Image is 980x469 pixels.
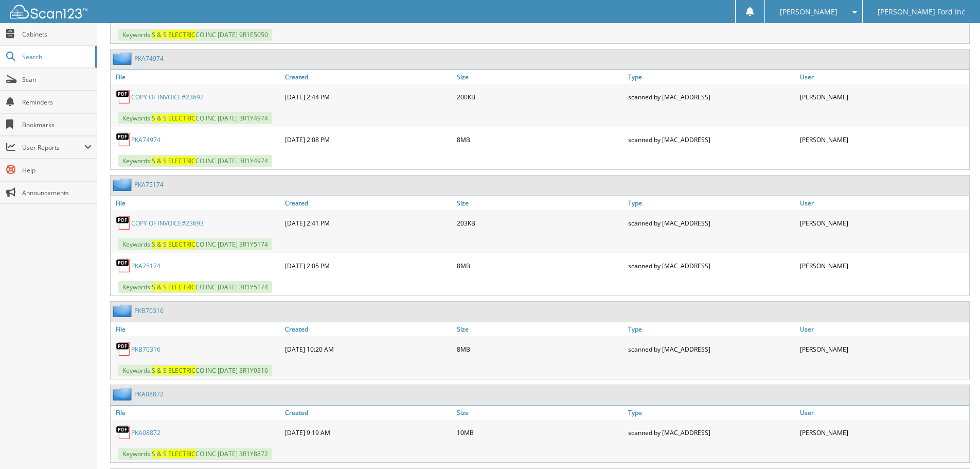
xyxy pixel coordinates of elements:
span: S [163,157,167,165]
img: scan123-logo-white.svg [10,5,87,19]
img: PDF.png [116,89,131,105]
a: Type [626,196,797,210]
a: Created [282,70,454,84]
span: & [157,366,162,375]
a: Type [626,70,797,84]
a: Size [454,406,626,420]
img: folder2.png [113,304,134,317]
div: scanned by [MAC_ADDRESS] [626,422,797,443]
a: File [111,322,282,336]
div: scanned by [MAC_ADDRESS] [626,339,797,359]
a: COPY OF INVOICE#23692 [131,93,204,101]
span: S [152,30,155,39]
span: ELECTRIC [168,283,195,291]
span: S [152,283,155,291]
div: scanned by [MAC_ADDRESS] [626,86,797,107]
a: PKB70316 [134,306,164,315]
img: PDF.png [116,258,131,273]
span: ELECTRIC [168,449,195,458]
img: PDF.png [116,132,131,147]
span: ELECTRIC [168,240,195,249]
a: PKB70316 [131,345,161,354]
img: PDF.png [116,425,131,440]
span: S [152,114,155,123]
a: PKA08872 [134,390,164,398]
div: [PERSON_NAME] [797,339,969,359]
div: [PERSON_NAME] [797,255,969,276]
span: S [163,30,167,39]
span: ELECTRIC [168,157,195,165]
div: 200KB [454,86,626,107]
a: User [797,196,969,210]
span: Keywords: CO INC [DATE] 3R1Y4974 [118,112,272,124]
span: & [157,114,162,123]
a: Size [454,322,626,336]
span: Cabinets [22,30,92,39]
span: Reminders [22,98,92,107]
span: S [163,114,167,123]
span: S [163,449,167,458]
a: File [111,406,282,420]
span: ELECTRIC [168,366,195,375]
img: folder2.png [113,52,134,65]
a: PKA74974 [134,54,164,63]
span: S [152,157,155,165]
div: 10MB [454,422,626,443]
img: folder2.png [113,388,134,401]
a: User [797,70,969,84]
div: [DATE] 2:05 PM [282,255,454,276]
span: Scan [22,75,92,84]
span: Keywords: CO INC [DATE] 3R1Y5174 [118,238,272,250]
span: Keywords: CO INC [DATE] 3R1Y4974 [118,155,272,167]
a: User [797,406,969,420]
a: Created [282,406,454,420]
span: S [163,366,167,375]
span: S [163,283,167,291]
div: [PERSON_NAME] [797,129,969,150]
div: scanned by [MAC_ADDRESS] [626,255,797,276]
div: [DATE] 2:08 PM [282,129,454,150]
a: PKA75174 [131,262,161,270]
span: Announcements [22,188,92,197]
a: File [111,196,282,210]
span: & [157,449,162,458]
span: User Reports [22,143,84,152]
a: PKA74974 [131,135,161,144]
a: PKA75174 [134,180,164,189]
a: User [797,322,969,336]
iframe: Chat Widget [929,420,980,469]
div: [DATE] 9:19 AM [282,422,454,443]
span: Keywords: CO INC [DATE] 3R1Y5174 [118,281,272,293]
span: Keywords: CO INC [DATE] 3R1Y0316 [118,364,272,376]
div: 8MB [454,255,626,276]
div: [PERSON_NAME] [797,213,969,233]
span: Search [22,53,90,61]
a: Created [282,322,454,336]
a: File [111,70,282,84]
span: [PERSON_NAME] Ford Inc [878,9,965,15]
span: [PERSON_NAME] [780,9,838,15]
img: PDF.png [116,215,131,231]
a: Created [282,196,454,210]
a: Type [626,322,797,336]
span: Keywords: CO INC [DATE] 3R1Y8872 [118,448,272,460]
div: 8MB [454,129,626,150]
span: & [157,30,162,39]
span: & [157,240,162,249]
div: [DATE] 10:20 AM [282,339,454,359]
span: & [157,157,162,165]
span: S [163,240,167,249]
img: folder2.png [113,178,134,191]
div: scanned by [MAC_ADDRESS] [626,213,797,233]
a: Size [454,196,626,210]
span: S [152,240,155,249]
span: S [152,366,155,375]
img: PDF.png [116,341,131,357]
div: [PERSON_NAME] [797,86,969,107]
div: 203KB [454,213,626,233]
div: scanned by [MAC_ADDRESS] [626,129,797,150]
a: COPY OF INVOICE#23693 [131,219,204,228]
div: 8MB [454,339,626,359]
span: & [157,283,162,291]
